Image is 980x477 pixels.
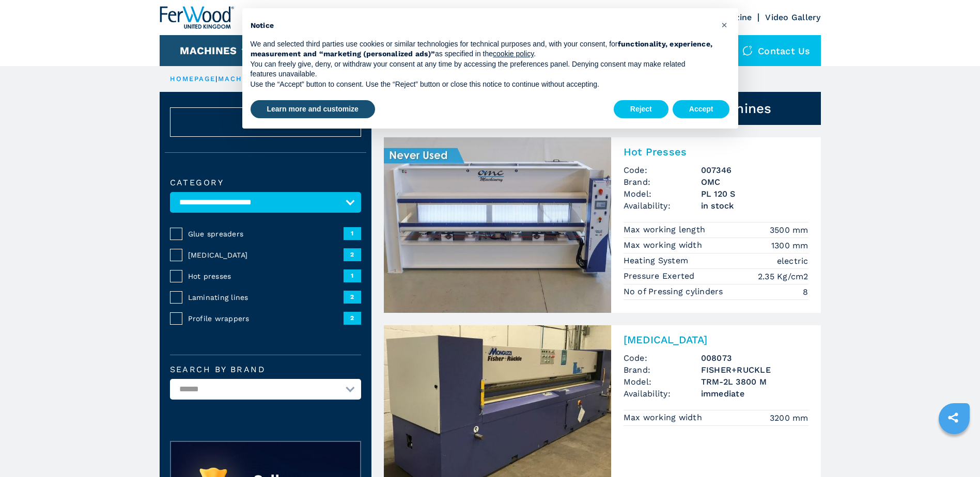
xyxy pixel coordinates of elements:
strong: functionality, experience, measurement and “marketing (personalized ads)” [251,40,713,58]
button: Machines [180,44,237,57]
span: 1 [344,269,361,282]
em: 8 [803,286,808,298]
p: No of Pressing cylinders [624,286,726,297]
span: Model: [624,188,701,200]
span: Glue spreaders [188,229,344,239]
p: Use the “Accept” button to consent. Use the “Reject” button or close this notice to continue with... [251,79,713,90]
span: | [215,75,217,83]
label: Search by brand [170,365,361,374]
em: electric [777,255,808,267]
a: cookie policy [493,50,534,58]
em: 1300 mm [771,240,808,251]
a: HOMEPAGE [170,75,216,83]
span: 2 [344,291,361,303]
h3: FISHER+RUCKLE [701,364,808,376]
span: [MEDICAL_DATA] [188,250,344,260]
img: Contact us [742,45,753,56]
img: Hot Presses OMC PL 120 S [384,137,611,313]
em: 2.35 Kg/cm2 [758,271,808,282]
p: You can freely give, deny, or withdraw your consent at any time by accessing the preferences pane... [251,59,713,79]
button: ResetCancel [170,107,361,137]
span: 2 [344,312,361,324]
h3: OMC [701,176,808,188]
span: 2 [344,248,361,261]
p: Max working width [624,240,705,251]
span: Brand: [624,176,701,188]
h3: PL 120 S [701,188,808,200]
iframe: Chat [936,431,972,469]
span: immediate [701,388,808,400]
span: in stock [701,200,808,212]
button: Accept [673,100,730,119]
em: 3500 mm [770,224,808,236]
button: Close this notice [717,17,733,33]
span: Code: [624,352,701,364]
span: Availability: [624,200,701,212]
h3: TRM-2L 3800 M [701,376,808,388]
div: Contact us [732,35,821,66]
p: Max working width [624,412,705,423]
button: Reject [614,100,668,119]
h3: 007346 [701,164,808,176]
span: Availability: [624,388,701,400]
label: Category [170,179,361,187]
a: Video Gallery [765,12,820,22]
p: Heating System [624,255,691,266]
img: Ferwood [160,6,234,29]
button: Learn more and customize [251,100,375,119]
a: machines [218,75,262,83]
span: Hot presses [188,271,344,281]
h2: [MEDICAL_DATA] [624,333,808,346]
p: Max working length [624,224,708,235]
p: Pressure Exerted [624,271,697,282]
a: Hot Presses OMC PL 120 SHot PressesCode:007346Brand:OMCModel:PL 120 SAvailability:in stockMax wor... [384,137,821,313]
span: Profile wrappers [188,313,344,324]
span: Model: [624,376,701,388]
a: sharethis [940,405,966,431]
span: Code: [624,164,701,176]
h3: 008073 [701,352,808,364]
h2: Hot Presses [624,146,808,158]
span: 1 [344,227,361,240]
span: Laminating lines [188,292,344,303]
h2: Notice [251,21,713,31]
p: We and selected third parties use cookies or similar technologies for technical purposes and, wit... [251,39,713,59]
span: Brand: [624,364,701,376]
em: 3200 mm [770,412,808,424]
span: × [721,19,727,31]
